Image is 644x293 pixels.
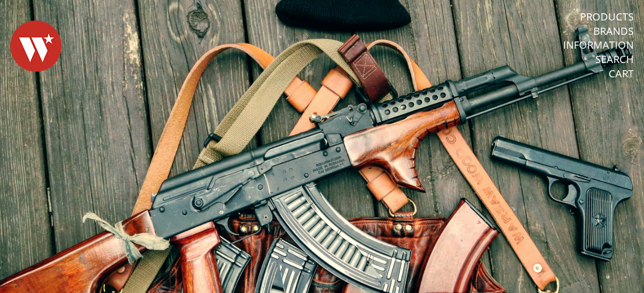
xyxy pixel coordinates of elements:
a: Brands [593,25,634,38]
img: Warsaw Wood Co. [10,10,61,82]
a: Cart [609,67,634,80]
a: Products [580,10,634,24]
a: Information [563,38,634,52]
a: Search [595,53,634,66]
